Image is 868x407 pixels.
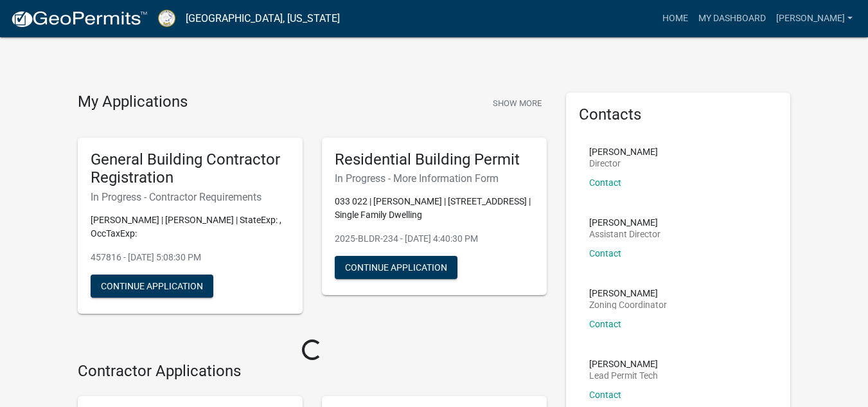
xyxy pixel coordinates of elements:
[589,359,658,368] p: [PERSON_NAME]
[589,177,621,188] a: Contact
[78,93,188,112] h4: My Applications
[589,289,667,298] p: [PERSON_NAME]
[657,6,693,31] a: Home
[78,362,547,381] h4: Contractor Applications
[589,159,658,168] p: Director
[335,232,534,246] p: 2025-BLDR-234 - [DATE] 4:40:30 PM
[589,147,658,156] p: [PERSON_NAME]
[335,150,534,169] h5: Residential Building Permit
[91,251,290,264] p: 457816 - [DATE] 5:08:30 PM
[158,10,175,27] img: Putnam County, Georgia
[335,256,457,279] button: Continue Application
[91,150,290,188] h5: General Building Contractor Registration
[589,319,621,329] a: Contact
[335,195,534,222] p: 033 022 | [PERSON_NAME] | [STREET_ADDRESS] | Single Family Dwelling
[589,371,658,380] p: Lead Permit Tech
[335,172,534,185] h6: In Progress - More Information Form
[579,105,778,124] h5: Contacts
[186,8,340,30] a: [GEOGRAPHIC_DATA], [US_STATE]
[693,6,771,31] a: My Dashboard
[589,390,621,400] a: Contact
[771,6,858,31] a: [PERSON_NAME]
[91,213,290,240] p: [PERSON_NAME] | [PERSON_NAME] | StateExp: , OccTaxExp:
[589,230,660,239] p: Assistant Director
[589,218,660,227] p: [PERSON_NAME]
[589,300,667,309] p: Zoning Coordinator
[589,248,621,258] a: Contact
[91,191,290,203] h6: In Progress - Contractor Requirements
[488,93,547,114] button: Show More
[91,275,213,298] button: Continue Application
